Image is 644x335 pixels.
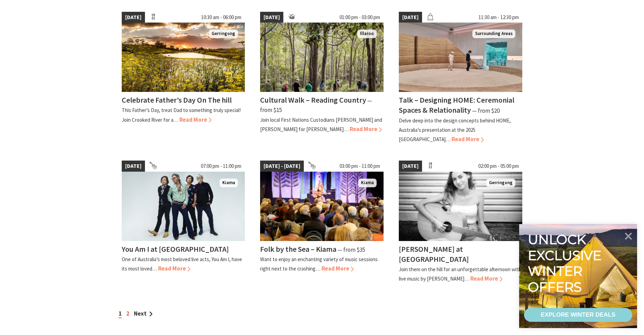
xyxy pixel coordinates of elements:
[399,266,521,282] p: Join them on the hill for an unforgettable afternoon with live music by [PERSON_NAME]…
[260,161,304,172] span: [DATE] - [DATE]
[470,275,503,282] span: Read More
[475,161,522,172] span: 02:00 pm - 05:00 pm
[260,12,384,144] a: [DATE] 01:00 pm - 03:00 pm Visitors walk in single file along the Buddawang Track Illaroo Cultura...
[197,161,245,172] span: 07:00 pm - 11:00 pm
[134,310,153,317] a: Next
[472,107,500,114] span: ⁠— from $20
[122,12,145,23] span: [DATE]
[198,12,245,23] span: 10:30 am - 06:00 pm
[260,12,283,23] span: [DATE]
[122,12,245,144] a: [DATE] 10:30 am - 06:00 pm Crooked River Estate Gerringong Celebrate Father’s Day On The hill Thi...
[399,23,522,92] img: Two visitors stand in the middle ofn a circular stone art installation with sand in the middle
[399,117,511,143] p: Delve deep into the design concepts behind HOME, Australia’s presentation at the 2025 [GEOGRAPHIC...
[336,12,384,23] span: 01:00 pm - 03:00 pm
[399,172,522,241] img: Tayah Larsen
[399,161,422,172] span: [DATE]
[321,265,354,272] span: Read More
[475,12,522,23] span: 11:30 am - 12:30 pm
[260,117,382,132] p: Join local First Nations Custodians [PERSON_NAME] and [PERSON_NAME] for [PERSON_NAME]…
[399,12,522,144] a: [DATE] 11:30 am - 12:30 pm Two visitors stand in the middle ofn a circular stone art installation...
[486,179,515,187] span: Gerringong
[260,95,366,105] h4: Cultural Walk – Reading Country
[337,246,365,254] span: ⁠— from $35
[350,125,382,133] span: Read More
[122,95,232,105] h4: Celebrate Father’s Day On The hill
[126,310,129,317] a: 2
[158,265,190,272] span: Read More
[209,29,238,38] span: Gerringong
[122,256,242,272] p: One of Australia’s most beloved live acts, You Am I, have its most loved…
[260,161,384,283] a: [DATE] - [DATE] 03:00 pm - 11:00 pm Folk by the Sea - Showground Pavilion Kiama Folk by the Sea –...
[122,107,241,123] p: This Father’s Day, treat Dad to something truly special! Join Crooked River for a…
[122,172,245,241] img: You Am I
[452,135,484,143] span: Read More
[119,310,122,318] span: 1
[179,116,212,123] span: Read More
[122,161,245,283] a: [DATE] 07:00 pm - 11:00 pm You Am I Kiama You Am I at [GEOGRAPHIC_DATA] One of Australia’s most b...
[122,244,229,254] h4: You Am I at [GEOGRAPHIC_DATA]
[541,308,615,322] div: EXPLORE WINTER DEALS
[220,179,238,187] span: Kiama
[260,172,384,241] img: Folk by the Sea - Showground Pavilion
[336,161,384,172] span: 03:00 pm - 11:00 pm
[399,12,422,23] span: [DATE]
[122,161,145,172] span: [DATE]
[528,232,604,295] div: Unlock exclusive winter offers
[524,308,632,322] a: EXPLORE WINTER DEALS
[260,244,336,254] h4: Folk by the Sea – Kiama
[260,23,384,92] img: Visitors walk in single file along the Buddawang Track
[472,29,515,38] span: Surrounding Areas
[260,256,378,272] p: Want to enjoy an enchanting variety of music sessions right next to the crashing…
[358,179,377,187] span: Kiama
[122,23,245,92] img: Crooked River Estate
[399,161,522,283] a: [DATE] 02:00 pm - 05:00 pm Tayah Larsen Gerringong [PERSON_NAME] at [GEOGRAPHIC_DATA] Join them o...
[357,29,377,38] span: Illaroo
[399,95,514,115] h4: Talk – Designing HOME: Ceremonial Spaces & Relationality
[399,244,469,264] h4: [PERSON_NAME] at [GEOGRAPHIC_DATA]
